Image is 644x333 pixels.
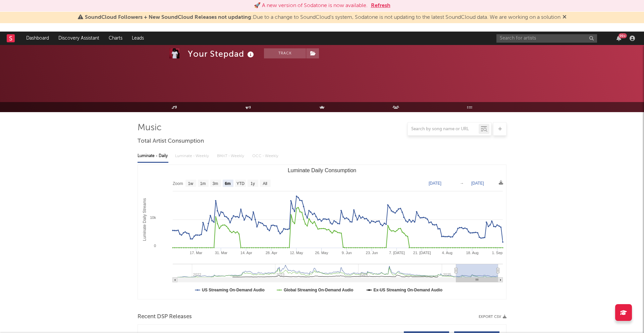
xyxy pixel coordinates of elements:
a: Dashboard [21,32,54,45]
text: 18. Aug [466,251,478,255]
div: Luminate - Daily [138,150,168,162]
text: 12. May [290,251,303,255]
a: Discovery Assistant [54,32,104,45]
text: 14. Apr [240,251,252,255]
div: 🚀 A new version of Sodatone is now available. [254,2,368,10]
input: Search for artists [496,34,597,43]
span: Total Artist Consumption [138,137,204,145]
text: 17. Mar [190,251,203,255]
text: US Streaming On-Demand Audio [202,288,265,292]
text: 28. Apr [266,251,277,255]
text: 4. Aug [442,251,452,255]
text: 0 [154,244,156,248]
svg: Luminate Daily Consumption [138,165,506,299]
text: Zoom [173,181,183,186]
text: 1y [251,181,255,186]
text: → [460,181,464,186]
span: : Due to a change to SoundCloud's system, Sodatone is not updating to the latest SoundCloud data.... [85,15,560,20]
button: Track [264,48,306,58]
text: 3m [213,181,218,186]
text: Ex-US Streaming On-Demand Audio [374,288,443,292]
text: 26. May [315,251,328,255]
text: [DATE] [429,181,441,186]
span: Recent DSP Releases [138,313,192,321]
text: [DATE] [471,181,484,186]
text: 1m [200,181,206,186]
button: Refresh [371,2,390,10]
div: Your Stepdad [188,48,256,59]
text: 6m [225,181,230,186]
text: All [263,181,267,186]
text: 31. Mar [215,251,228,255]
button: Export CSV [479,315,506,319]
text: 21. [DATE] [413,251,431,255]
text: 1w [188,181,194,186]
text: Luminate Daily Consumption [288,168,357,173]
div: 99 + [619,33,627,38]
button: 99+ [616,36,621,41]
text: 9. Jun [342,251,352,255]
text: 23. Jun [366,251,378,255]
text: Luminate Daily Streams [142,198,147,241]
text: 1. Sep [492,251,503,255]
text: YTD [236,181,245,186]
span: Dismiss [562,15,567,20]
text: 7. [DATE] [389,251,405,255]
text: 10k [150,216,156,220]
span: SoundCloud Followers + New SoundCloud Releases not updating [85,15,251,20]
input: Search by song name or URL [408,127,479,132]
a: Charts [104,32,127,45]
a: Leads [127,32,149,45]
text: Global Streaming On-Demand Audio [284,288,354,292]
